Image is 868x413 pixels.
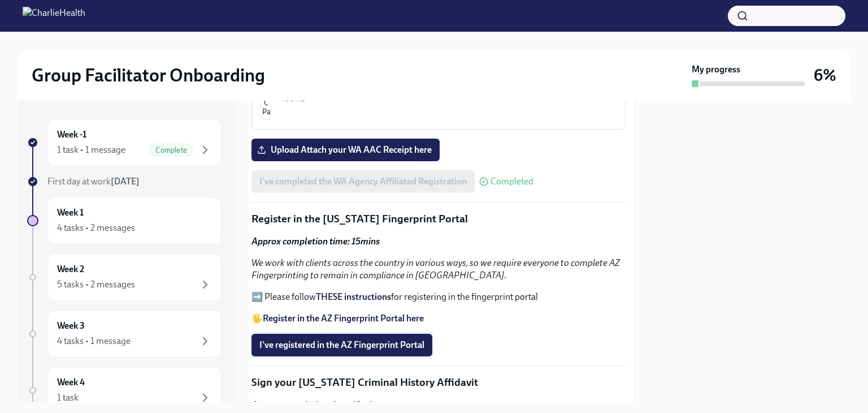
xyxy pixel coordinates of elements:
[251,257,620,281] em: We work with clients across the country in various ways, so we require everyone to complete AZ Fi...
[263,313,424,324] a: Register in the AZ Fingerprint Portal here
[491,177,533,186] span: Completed
[251,139,440,161] label: Upload Attach your WA AAC Receipt here
[251,399,380,410] strong: Approx completion time: 10mins
[316,291,391,302] a: THESE instructions
[814,65,836,85] h3: 6%
[251,236,380,247] strong: Approx completion time: 15mins
[57,376,85,389] h6: Week 4
[57,222,135,234] div: 4 tasks • 2 messages
[57,278,135,291] div: 5 tasks • 2 messages
[57,206,84,219] h6: Week 1
[251,334,432,356] button: I've registered in the AZ Fingerprint Portal
[27,253,222,301] a: Week 25 tasks • 2 messages
[27,119,222,166] a: Week -11 task • 1 messageComplete
[259,144,432,156] span: Upload Attach your WA AAC Receipt here
[27,310,222,358] a: Week 34 tasks • 1 message
[251,291,626,303] p: ➡️ Please follow for registering in the fingerprint portal
[27,197,222,244] a: Week 14 tasks • 2 messages
[57,128,86,141] h6: Week -1
[251,212,626,226] p: Register in the [US_STATE] Fingerprint Portal
[57,320,85,332] h6: Week 3
[57,263,84,276] h6: Week 2
[57,392,79,404] div: 1 task
[259,339,424,351] span: I've registered in the AZ Fingerprint Portal
[692,63,740,76] strong: My progress
[23,7,85,25] img: CharlieHealth
[251,312,626,325] p: 🖐️
[47,176,140,187] span: First day at work
[57,144,125,156] div: 1 task • 1 message
[27,175,222,188] a: First day at work[DATE]
[57,335,131,347] div: 4 tasks • 1 message
[251,375,626,390] p: Sign your [US_STATE] Criminal History Affidavit
[32,64,265,87] h2: Group Facilitator Onboarding
[149,146,194,154] span: Complete
[111,176,140,187] strong: [DATE]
